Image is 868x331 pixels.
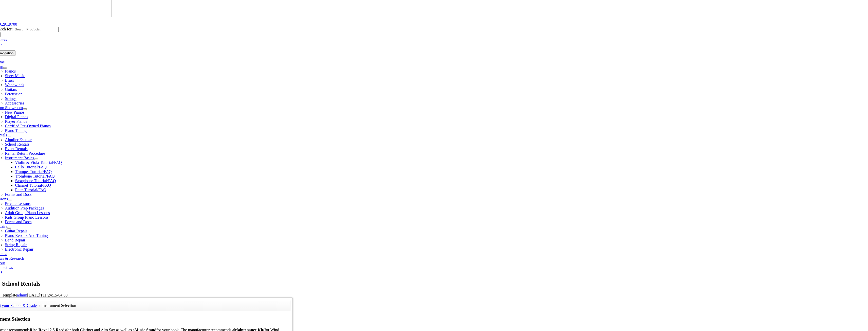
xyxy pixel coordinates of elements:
a: String Repair [5,242,27,247]
a: Digital Pianos [5,115,28,119]
a: Certified Pre-Owned Pianos [5,124,51,128]
button: Open submenu of Shop [3,67,7,69]
a: Private Lessons [5,201,31,206]
a: Electronic Repair [5,247,33,251]
a: Guitars [5,87,17,92]
a: Event Rentals [5,147,28,151]
a: Piano Tuning [5,128,27,133]
a: Forms and Docs [5,220,32,224]
span: Template [2,293,17,297]
a: Clarinet Tutorial/FAQ [15,183,51,187]
a: Trombone Tutorial/FAQ [15,174,55,178]
a: Violin & Viola Tutorial/FAQ [15,160,62,165]
a: Rental Return Procedure [5,151,45,155]
button: Open submenu of Lessons [8,200,12,201]
a: School Rentals [5,142,29,146]
a: Alquiler Escolar [5,137,32,142]
a: Adult Group Piano Lessons [5,211,50,215]
a: admin [17,293,27,297]
a: Forms and Docs [5,192,32,197]
a: Accessories [5,101,24,105]
a: Cello Tutorial/FAQ [15,165,47,169]
input: Search Products... [14,27,59,32]
a: Woodwinds [5,83,24,87]
a: New Pianos [5,110,25,114]
button: Open submenu of Repairs [7,227,11,229]
a: Pianos [5,69,16,73]
li: Instrument Selection [42,302,76,309]
a: Player Pianos [5,119,27,124]
span: [DATE]T11:24:15-04:00 [27,293,67,297]
a: Band Repair [5,238,25,242]
a: Strings [5,96,16,101]
a: Piano Repairs And Tuning [5,233,48,238]
a: Guitar Repair [5,229,27,233]
button: Open submenu of Piano Showroom [23,108,27,110]
a: Saxophone Tutorial/FAQ [15,179,56,183]
a: Trumpet Tutorial/FAQ [15,169,52,174]
a: Sheet Music [5,74,25,78]
a: Brass [5,78,14,82]
a: Instrument Basics [5,156,34,160]
button: Open submenu of Rentals [7,136,11,137]
span: / [38,303,41,308]
button: Open submenu of Instrument Basics [34,159,38,160]
a: Flute Tutorial/FAQ [15,188,46,192]
a: Kids Group Piano Lessons [5,215,48,219]
a: Audition Prep Packages [5,206,44,210]
a: Percussion [5,92,23,96]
